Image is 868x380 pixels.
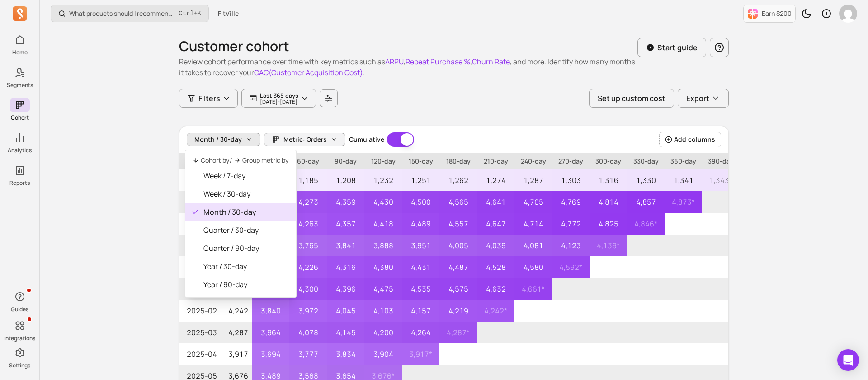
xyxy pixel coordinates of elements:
[242,156,289,165] p: Group metric by
[203,170,289,181] span: Week / 7-day
[837,349,859,371] div: Open Intercom Messenger
[194,135,242,144] span: Month / 30-day
[203,243,289,254] span: Quarter / 90-day
[185,150,297,298] div: Month / 30-day
[203,188,289,199] span: Week / 30-day
[203,225,289,236] span: Quarter / 30-day
[203,279,289,290] span: Year / 90-day
[187,133,260,146] button: Month / 30-day
[203,207,289,217] span: Month / 30-day
[201,156,232,165] p: Cohort by /
[203,261,289,272] span: Year / 30-day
